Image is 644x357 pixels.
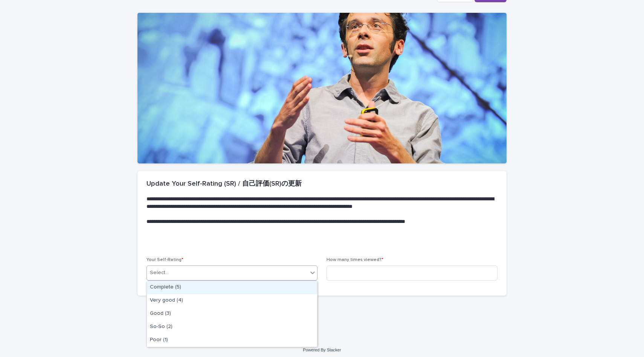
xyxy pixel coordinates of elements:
[147,307,317,320] div: Good (3)
[147,320,317,334] div: So-So (2)
[147,294,317,307] div: Very good (4)
[147,180,302,188] h2: Update Your Self-Rating (SR) / 自己評価(SR)の更新
[303,348,341,352] a: Powered By Stacker
[327,258,383,262] span: How many times viewed?
[150,269,169,277] div: Select...
[147,281,317,294] div: Complete (5)
[147,258,183,262] span: Your Self-Rating
[147,334,317,347] div: Poor (1)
